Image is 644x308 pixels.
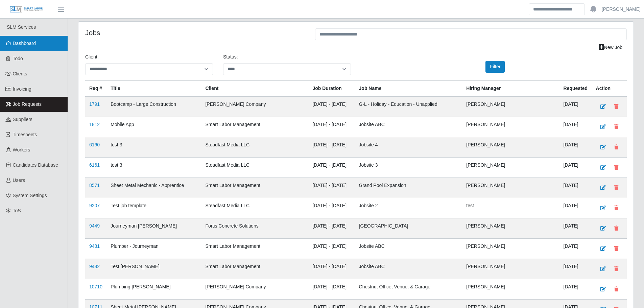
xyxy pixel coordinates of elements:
[559,198,592,218] td: [DATE]
[308,198,355,218] td: [DATE] - [DATE]
[201,218,308,239] td: Fortis Concrete Solutions
[7,24,36,30] span: SLM Services
[308,81,355,97] th: Job Duration
[308,218,355,239] td: [DATE] - [DATE]
[13,193,47,198] span: System Settings
[201,198,308,218] td: Steadfast Media LLC
[106,81,201,97] th: Title
[13,101,42,107] span: Job Requests
[85,28,305,37] h4: Jobs
[355,259,462,279] td: Jobsite ABC
[462,158,559,178] td: [PERSON_NAME]
[89,122,100,127] a: 1812
[308,279,355,300] td: [DATE] - [DATE]
[13,177,25,183] span: Users
[602,6,641,13] a: [PERSON_NAME]
[462,137,559,158] td: [PERSON_NAME]
[201,279,308,300] td: [PERSON_NAME] Company
[106,158,201,178] td: test 3
[89,223,100,229] a: 9449
[594,42,627,53] a: New Job
[308,178,355,198] td: [DATE] - [DATE]
[106,96,201,117] td: Bootcamp - Large Construction
[201,239,308,259] td: Smart Labor Management
[355,96,462,117] td: G-L - Holiday - Education - Unapplied
[201,96,308,117] td: [PERSON_NAME] Company
[559,239,592,259] td: [DATE]
[308,259,355,279] td: [DATE] - [DATE]
[13,147,30,152] span: Workers
[13,86,31,92] span: Invoicing
[13,56,23,61] span: Todo
[106,259,201,279] td: Test [PERSON_NAME]
[106,198,201,218] td: Test job template
[355,81,462,97] th: Job Name
[462,239,559,259] td: [PERSON_NAME]
[355,279,462,300] td: Chestnut Office, Venue, & Garage
[89,183,100,188] a: 8571
[355,178,462,198] td: Grand Pool Expansion
[201,259,308,279] td: Smart Labor Management
[559,279,592,300] td: [DATE]
[106,239,201,259] td: Plumber - Journeyman
[13,117,32,122] span: Suppliers
[13,41,36,46] span: Dashboard
[355,198,462,218] td: Jobsite 2
[462,259,559,279] td: [PERSON_NAME]
[462,279,559,300] td: [PERSON_NAME]
[355,158,462,178] td: Jobsite 3
[355,239,462,259] td: Jobsite ABC
[308,96,355,117] td: [DATE] - [DATE]
[559,137,592,158] td: [DATE]
[106,178,201,198] td: Sheet Metal Mechanic - Apprentice
[106,117,201,137] td: Mobile App
[13,208,21,213] span: ToS
[462,117,559,137] td: [PERSON_NAME]
[308,239,355,259] td: [DATE] - [DATE]
[462,178,559,198] td: [PERSON_NAME]
[308,117,355,137] td: [DATE] - [DATE]
[89,284,102,289] a: 10710
[201,178,308,198] td: Smart Labor Management
[355,137,462,158] td: Jobsite 4
[592,81,627,97] th: Action
[13,162,58,168] span: Candidates Database
[13,132,37,137] span: Timesheets
[89,243,100,249] a: 9481
[355,218,462,239] td: [GEOGRAPHIC_DATA]
[201,81,308,97] th: Client
[89,101,100,107] a: 1791
[223,53,238,61] label: Status:
[559,158,592,178] td: [DATE]
[308,158,355,178] td: [DATE] - [DATE]
[201,137,308,158] td: Steadfast Media LLC
[485,61,505,73] button: Filter
[106,279,201,300] td: Plumbing [PERSON_NAME]
[106,218,201,239] td: Journeyman [PERSON_NAME]
[13,71,27,76] span: Clients
[89,142,100,147] a: 6160
[308,137,355,158] td: [DATE] - [DATE]
[462,96,559,117] td: [PERSON_NAME]
[462,218,559,239] td: [PERSON_NAME]
[462,81,559,97] th: Hiring Manager
[85,81,106,97] th: Req #
[462,198,559,218] td: test
[355,117,462,137] td: Jobsite ABC
[559,117,592,137] td: [DATE]
[201,117,308,137] td: Smart Labor Management
[89,162,100,168] a: 6161
[559,81,592,97] th: Requested
[559,178,592,198] td: [DATE]
[529,3,585,15] input: Search
[201,158,308,178] td: Steadfast Media LLC
[89,264,100,269] a: 9482
[559,96,592,117] td: [DATE]
[85,53,99,61] label: Client:
[9,6,43,13] img: SLM Logo
[559,259,592,279] td: [DATE]
[559,218,592,239] td: [DATE]
[106,137,201,158] td: test 3
[89,203,100,208] a: 9207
